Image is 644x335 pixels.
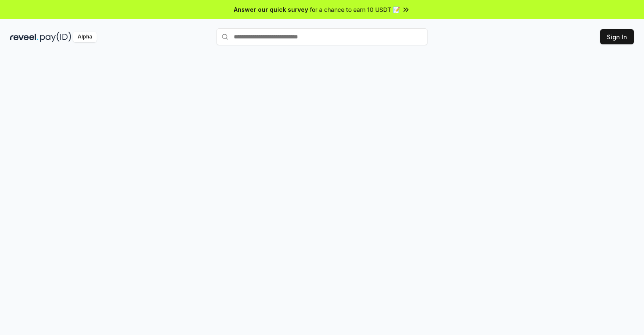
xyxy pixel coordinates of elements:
[600,29,634,44] button: Sign In
[40,32,71,42] img: pay_id
[234,5,308,14] span: Answer our quick survey
[310,5,400,14] span: for a chance to earn 10 USDT 📝
[73,32,97,42] div: Alpha
[10,32,38,42] img: reveel_dark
